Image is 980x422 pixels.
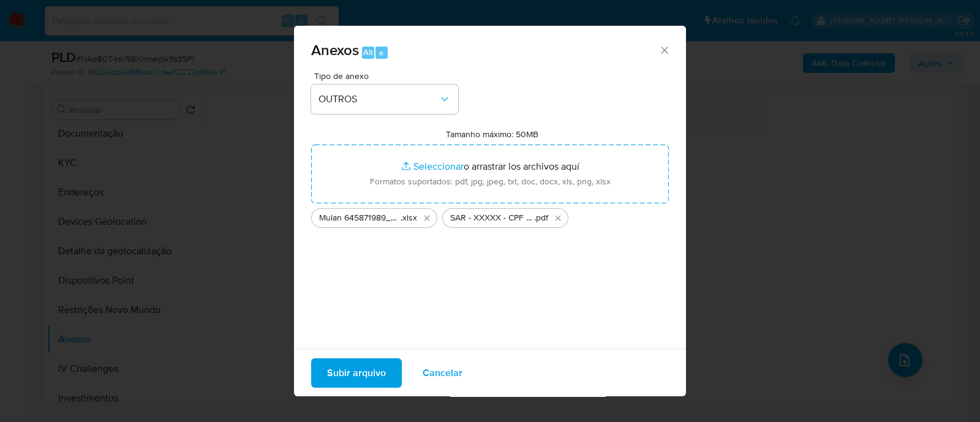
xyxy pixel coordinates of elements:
[318,93,439,105] span: OUTROS
[658,44,669,55] button: Cerrar
[363,47,373,58] span: Alt
[311,39,359,61] span: Anexos
[423,360,462,386] span: Cancelar
[327,360,386,386] span: Subir arquivo
[401,212,417,224] span: .xlsx
[319,212,401,224] span: Mulan 645871989_2025_10_09_17_42_43
[311,358,402,388] button: Subir arquivo
[314,72,461,80] span: Tipo de anexo
[551,211,565,225] button: Eliminar SAR - XXXXX - CPF 08914498506 - MAGNO BENICIO MACHADO NETO.pdf
[420,211,434,225] button: Eliminar Mulan 645871989_2025_10_09_17_42_43.xlsx
[446,129,538,140] label: Tamanho máximo: 50MB
[534,212,548,224] span: .pdf
[450,212,534,224] span: SAR - XXXXX - CPF 08914498506 - [PERSON_NAME] [PERSON_NAME] [PERSON_NAME]
[379,47,383,58] span: a
[311,85,458,114] button: OUTROS
[407,358,478,388] button: Cancelar
[311,203,669,228] ul: Archivos seleccionados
